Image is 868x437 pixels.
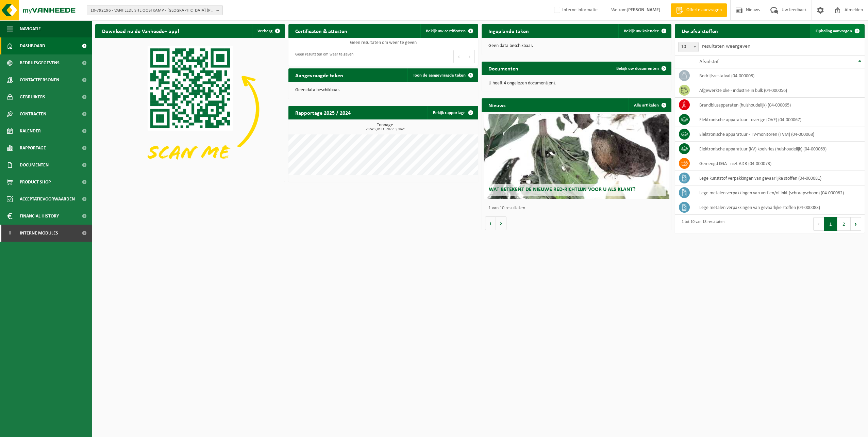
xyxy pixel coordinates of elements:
td: Geen resultaten om weer te geven [288,38,478,47]
span: Ophaling aanvragen [816,29,852,33]
span: Dashboard [20,37,45,54]
h2: Rapportage 2025 / 2024 [288,106,357,119]
td: afgewerkte olie - industrie in bulk (04-000056) [694,83,865,98]
td: lege metalen verpakkingen van verf en/of inkt (schraapschoon) (04-000082) [694,185,865,200]
button: 2 [837,217,851,231]
span: Bekijk uw certificaten [426,29,466,33]
p: Geen data beschikbaar. [295,88,471,93]
button: Volgende [496,216,506,230]
span: I [7,225,13,242]
h2: Aangevraagde taken [288,68,350,82]
span: Contracten [20,106,46,123]
div: Geen resultaten om weer te geven [292,49,353,64]
strong: [PERSON_NAME] [627,7,661,13]
td: elektronische apparatuur (KV) koelvries (huishoudelijk) (04-000069) [694,142,865,156]
h2: Ingeplande taken [482,24,536,37]
h2: Nieuws [482,98,512,112]
a: Wat betekent de nieuwe RED-richtlijn voor u als klant? [484,114,670,199]
td: bedrijfsrestafval (04-000008) [694,68,865,83]
td: lege metalen verpakkingen van gevaarlijke stoffen (04-000083) [694,200,865,215]
button: Previous [453,50,464,63]
td: elektronische apparatuur - TV-monitoren (TVM) (04-000068) [694,127,865,142]
h2: Documenten [482,62,525,75]
span: Documenten [20,157,49,174]
span: Rapportage [20,140,46,157]
td: elektronische apparatuur - overige (OVE) (04-000067) [694,112,865,127]
span: 10 [679,42,698,52]
a: Bekijk uw documenten [611,62,671,75]
td: lege kunststof verpakkingen van gevaarlijke stoffen (04-000081) [694,171,865,185]
p: Geen data beschikbaar. [488,44,665,48]
span: 10 [678,42,699,52]
p: 1 van 10 resultaten [488,206,668,211]
span: 10-792196 - VANHEEDE SITE OOSTKAMP - [GEOGRAPHIC_DATA] (POORT A) - 8020 [STREET_ADDRESS] [90,5,214,16]
a: Bekijk rapportage [428,106,478,119]
div: 1 tot 10 van 18 resultaten [678,216,724,231]
a: Offerte aanvragen [671,3,727,17]
span: Toon de aangevraagde taken [413,73,466,78]
span: Wat betekent de nieuwe RED-richtlijn voor u als klant? [489,187,635,192]
span: Bekijk uw kalender [624,29,659,33]
h2: Uw afvalstoffen [675,24,725,37]
span: Financial History [20,208,59,225]
button: Next [851,217,861,231]
a: Bekijk uw kalender [618,24,671,38]
span: Gebruikers [20,88,45,106]
a: Toon de aangevraagde taken [407,68,478,82]
label: Interne informatie [553,5,598,15]
td: gemengd KGA - niet ADR (04-000073) [694,156,865,171]
button: Previous [813,217,824,231]
a: Alle artikelen [629,98,671,112]
span: Interne modules [20,225,58,242]
p: U heeft 4 ongelezen document(en). [488,81,665,86]
button: Verberg [252,24,284,38]
span: Kalender [20,123,41,140]
button: 10-792196 - VANHEEDE SITE OOSTKAMP - [GEOGRAPHIC_DATA] (POORT A) - 8020 [STREET_ADDRESS] [87,5,223,15]
span: Afvalstof [699,59,719,65]
h2: Download nu de Vanheede+ app! [95,24,186,37]
button: Vorige [485,216,496,230]
button: Next [464,50,475,63]
span: Offerte aanvragen [685,7,723,14]
span: Navigatie [20,20,41,37]
label: resultaten weergeven [702,44,750,49]
span: Acceptatievoorwaarden [20,191,75,208]
img: Download de VHEPlus App [95,38,285,180]
button: 1 [824,217,837,231]
h2: Certificaten & attesten [288,24,354,37]
span: Verberg [257,29,272,33]
span: Bedrijfsgegevens [20,54,60,71]
a: Bekijk uw certificaten [420,24,478,38]
h3: Tonnage [292,123,478,131]
span: Product Shop [20,174,51,191]
td: brandblusapparaten (huishoudelijk) (04-000065) [694,98,865,112]
span: Contactpersonen [20,71,59,88]
span: Bekijk uw documenten [616,66,659,71]
span: 2024: 5,812 t - 2025: 3,304 t [292,128,478,131]
a: Ophaling aanvragen [810,24,864,38]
